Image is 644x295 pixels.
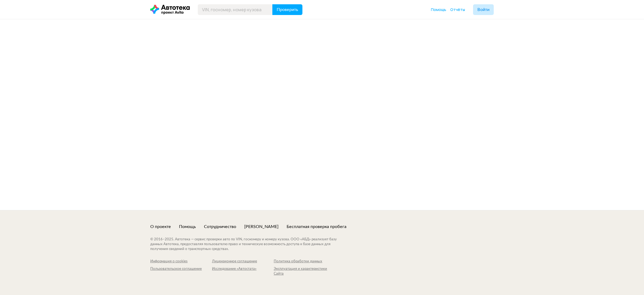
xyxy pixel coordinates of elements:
[272,4,302,15] button: Проверить
[150,267,212,276] a: Пользовательское соглашение
[150,267,212,271] div: Пользовательское соглашение
[274,259,335,264] a: Политика обработки данных
[431,7,446,12] span: Помощь
[212,267,274,276] a: Исследование «Автостата»
[450,7,465,12] a: Отчёты
[179,224,196,230] a: Помощь
[212,267,274,271] div: Исследование «Автостата»
[287,224,346,230] a: Бесплатная проверка пробега
[450,7,465,12] span: Отчёты
[431,7,446,12] a: Помощь
[244,224,279,230] a: [PERSON_NAME]
[204,224,236,230] a: Сотрудничество
[150,237,347,252] div: © 2016– 2025 . Автотека — сервис проверки авто по VIN, госномеру и номеру кузова. ООО «АБД» реали...
[274,267,335,276] a: Эксплуатация и характеристики Сайта
[277,8,298,12] span: Проверить
[212,259,274,264] a: Лицензионное соглашение
[473,4,494,15] button: Войти
[477,8,489,12] span: Войти
[150,259,212,264] a: Информация о cookies
[198,4,273,15] input: VIN, госномер, номер кузова
[150,224,171,230] a: О проекте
